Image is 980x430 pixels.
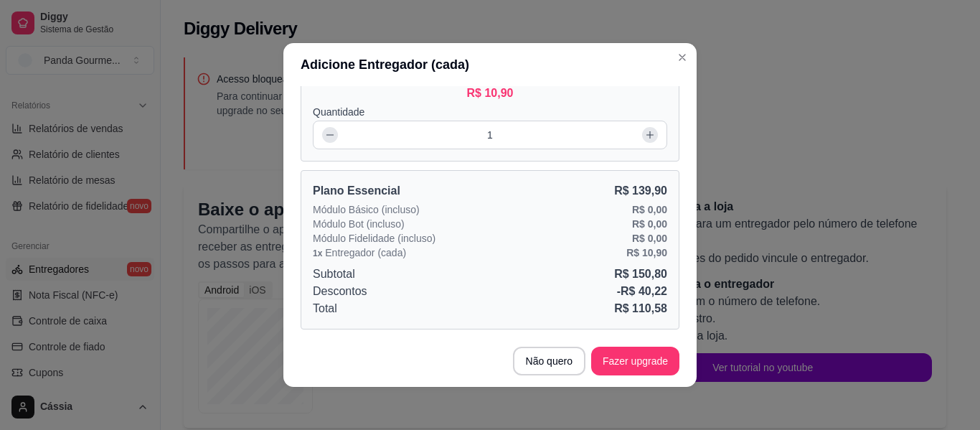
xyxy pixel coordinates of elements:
span: 1 x [313,248,322,258]
p: Quantidade [313,105,667,119]
p: Módulo Bot (incluso) [313,217,405,231]
p: R$ 0,00 [632,217,667,231]
button: Close [671,46,694,69]
p: Entregador (cada) [313,246,406,260]
p: Total [313,300,337,317]
button: Não quero [513,347,585,375]
p: Módulo Fidelidade (incluso) [313,231,435,246]
p: R$ 150,80 [614,266,667,283]
header: Adicione Entregador (cada) [283,43,697,86]
p: R$ 0,00 [632,231,667,246]
p: R$ 110,58 [614,300,667,317]
p: 1 [487,128,493,142]
p: Subtotal [313,266,355,283]
p: Plano Essencial [313,182,400,200]
p: R$ 0,00 [632,202,667,217]
p: - R$ 40,22 [617,283,667,300]
button: Fazer upgrade [591,347,679,375]
p: Descontos [313,283,367,300]
p: R$ 10,90 [467,85,514,102]
p: R$ 10,90 [626,246,667,260]
p: R$ 139,90 [614,182,667,200]
p: Módulo Básico (incluso) [313,202,420,217]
